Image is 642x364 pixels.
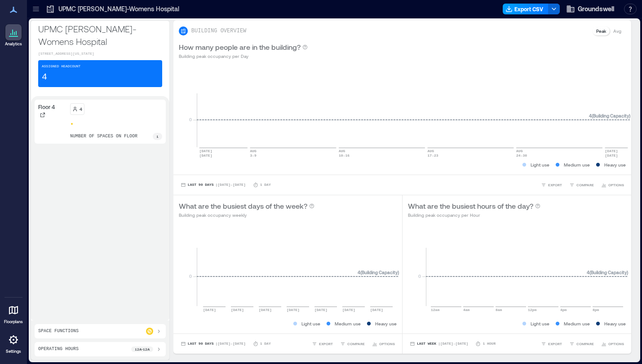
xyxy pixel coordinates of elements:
[1,299,26,327] a: Floorplans
[604,320,626,327] p: Heavy use
[260,182,271,188] p: 1 Day
[427,153,438,158] text: 17-23
[199,149,213,153] text: [DATE]
[38,22,162,48] p: UPMC [PERSON_NAME]-Womens Hospital
[231,308,244,312] text: [DATE]
[179,42,301,53] p: How many people are in the building?
[599,339,626,348] button: OPTIONS
[339,149,345,153] text: AUG
[6,349,21,354] p: Settings
[604,161,626,168] p: Heavy use
[301,320,320,327] p: Light use
[179,211,314,219] p: Building peak occupancy weekly
[408,339,470,348] button: Last Week |[DATE]-[DATE]
[370,339,397,348] button: OPTIONS
[379,341,395,346] span: OPTIONS
[576,341,594,346] span: COMPARE
[608,341,624,346] span: OPTIONS
[5,41,22,47] p: Analytics
[408,211,540,219] p: Building peak occupancy per Hour
[375,320,397,327] p: Heavy use
[576,182,594,188] span: COMPARE
[503,4,549,14] button: Export CSV
[319,341,333,346] span: EXPORT
[179,201,307,211] p: What are the busiest days of the week?
[463,308,470,312] text: 4am
[342,308,355,312] text: [DATE]
[613,27,621,35] p: Avg
[605,149,618,153] text: [DATE]
[578,4,614,13] span: Groundswell
[189,117,192,122] tspan: 0
[564,161,590,168] p: Medium use
[548,182,562,188] span: EXPORT
[531,161,549,168] p: Light use
[260,341,271,346] p: 1 Day
[38,103,55,110] p: Floor 4
[58,4,179,13] p: UPMC [PERSON_NAME]-Womens Hospital
[4,319,23,325] p: Floorplans
[531,320,549,327] p: Light use
[516,149,523,153] text: AUG
[608,182,624,188] span: OPTIONS
[496,308,502,312] text: 8am
[347,341,365,346] span: COMPARE
[38,328,79,335] p: Space Functions
[539,339,564,348] button: EXPORT
[179,339,248,348] button: Last 90 Days |[DATE]-[DATE]
[203,308,216,312] text: [DATE]
[339,153,350,158] text: 10-16
[593,308,599,312] text: 8pm
[191,27,246,35] p: BUILDING OVERVIEW
[3,329,24,357] a: Settings
[567,180,596,189] button: COMPARE
[70,133,137,140] p: number of spaces on floor
[42,64,80,69] p: Assigned Headcount
[408,201,533,211] p: What are the busiest hours of the day?
[287,308,300,312] text: [DATE]
[314,308,328,312] text: [DATE]
[199,153,213,158] text: [DATE]
[179,53,308,60] p: Building peak occupancy per Day
[516,153,527,158] text: 24-30
[179,180,248,189] button: Last 90 Days |[DATE]-[DATE]
[38,51,162,57] p: [STREET_ADDRESS][US_STATE]
[335,320,361,327] p: Medium use
[135,346,150,352] p: 12a - 12a
[370,308,383,312] text: [DATE]
[605,153,618,158] text: [DATE]
[563,2,617,16] button: Groundswell
[560,308,567,312] text: 4pm
[548,341,562,346] span: EXPORT
[483,341,496,346] p: 1 Hour
[189,273,192,279] tspan: 0
[2,22,25,49] a: Analytics
[528,308,536,312] text: 12pm
[259,308,272,312] text: [DATE]
[310,339,335,348] button: EXPORT
[567,339,596,348] button: COMPARE
[338,339,367,348] button: COMPARE
[80,105,82,113] p: 4
[427,149,434,153] text: AUG
[564,320,590,327] p: Medium use
[38,346,79,353] p: Operating Hours
[599,180,626,189] button: OPTIONS
[250,149,257,153] text: AUG
[596,27,606,35] p: Peak
[42,71,47,83] p: 4
[418,273,421,279] tspan: 0
[156,134,159,139] p: 1
[431,308,439,312] text: 12am
[539,180,564,189] button: EXPORT
[250,153,257,158] text: 3-9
